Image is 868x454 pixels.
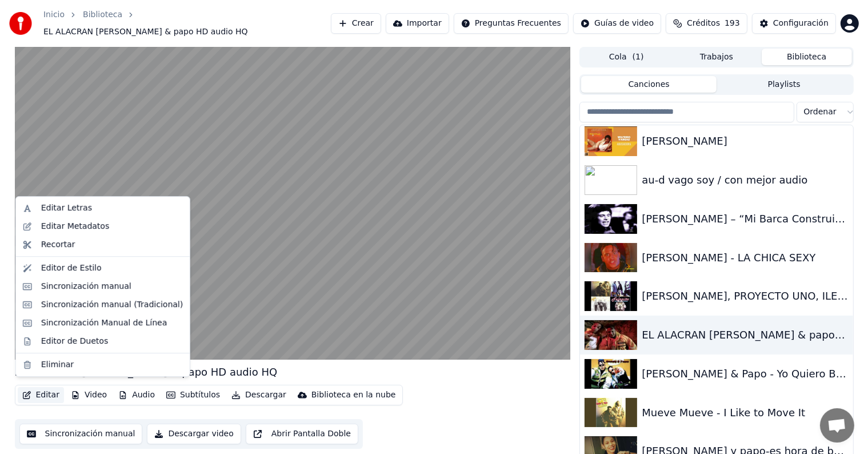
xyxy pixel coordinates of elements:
div: [PERSON_NAME], PROYECTO UNO, ILEGALES Y FULANITO. [642,288,848,304]
button: Descargar [227,387,291,403]
div: [PERSON_NAME] - LA CHICA SEXY [642,250,848,266]
span: 193 [725,18,740,29]
button: Configuración [752,13,836,34]
a: Inicio [43,9,65,21]
button: Subtítulos [162,387,225,403]
button: Sincronización manual [19,424,143,444]
div: Editor de Duetos [41,336,108,347]
div: Chat abierto [820,408,854,443]
div: Editor de Estilo [41,262,102,274]
div: au-d vago soy / con mejor audio [642,172,848,188]
button: Playlists [717,76,852,93]
span: ( 1 ) [633,51,644,63]
button: Cola [581,49,671,65]
button: Créditos193 [666,13,747,34]
div: [PERSON_NAME] & Papo - Yo Quiero Bailar [642,366,848,382]
div: Eliminar [41,359,74,371]
div: Recortar [41,239,75,250]
div: [PERSON_NAME] [642,133,848,149]
button: Biblioteca [762,49,852,65]
div: Editar Metadatos [41,221,109,232]
button: Canciones [581,76,717,93]
div: Sincronización manual (Tradicional) [41,299,183,310]
nav: breadcrumb [43,9,331,38]
button: Video [66,387,111,403]
div: Sincronización manual [41,281,131,292]
div: [PERSON_NAME] – “Mi Barca Construiré” [642,211,848,227]
button: Abrir Pantalla Doble [246,424,358,444]
div: Sincronización Manual de Línea [41,317,167,329]
span: Créditos [687,18,720,29]
span: Ordenar [804,106,837,118]
div: Editar Letras [41,202,92,214]
button: Guías de video [573,13,661,34]
a: Biblioteca [83,9,122,21]
div: Configuración [773,18,829,29]
button: Importar [386,13,449,34]
button: Audio [114,387,159,403]
button: Descargar video [147,424,241,444]
div: EL ALACRAN [PERSON_NAME] & papo HD audio HQ [642,327,848,343]
div: Mueve Mueve - I Like to Move It [642,405,848,421]
span: EL ALACRAN [PERSON_NAME] & papo HD audio HQ [43,26,248,38]
div: EL ALACRAN [PERSON_NAME] & papo HD audio HQ [15,364,278,380]
button: Editar [18,387,64,403]
button: Trabajos [671,49,762,65]
div: Biblioteca en la nube [311,389,396,401]
button: Preguntas Frecuentes [454,13,569,34]
img: youka [9,12,32,35]
button: Crear [331,13,381,34]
